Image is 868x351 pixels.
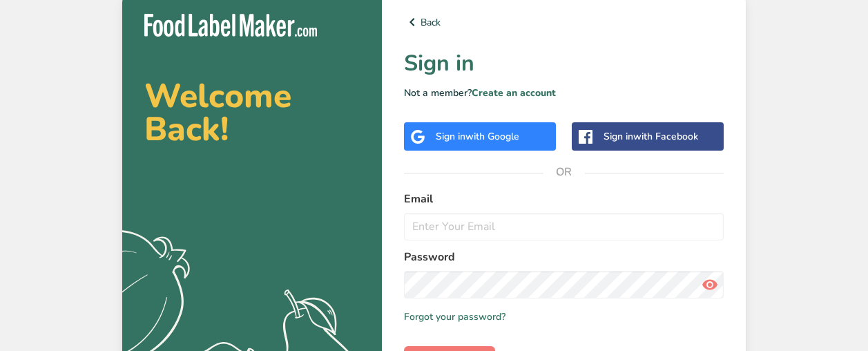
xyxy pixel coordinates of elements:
[404,86,724,100] p: Not a member?
[404,191,724,207] label: Email
[404,249,724,265] label: Password
[404,14,724,30] a: Back
[465,130,519,143] span: with Google
[144,14,317,37] img: Food Label Maker
[144,79,360,146] h2: Welcome Back!
[633,130,698,143] span: with Facebook
[436,129,519,144] div: Sign in
[543,151,585,193] span: OR
[472,86,556,99] a: Create an account
[404,47,724,80] h1: Sign in
[404,310,505,324] a: Forgot your password?
[604,129,698,144] div: Sign in
[404,213,724,240] input: Enter Your Email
